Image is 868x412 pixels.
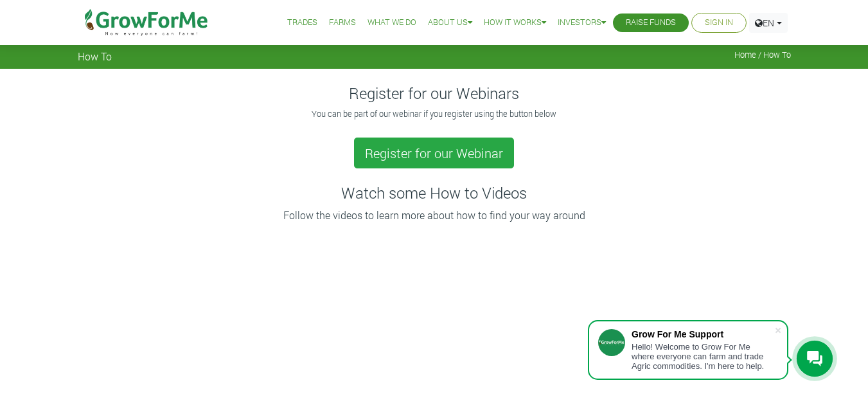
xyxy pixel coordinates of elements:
p: Follow the videos to learn more about how to find your way around [80,208,789,223]
a: Trades [287,16,317,30]
span: How To [78,50,112,62]
a: How it Works [484,16,546,30]
a: Raise Funds [626,16,676,30]
div: Grow For Me Support [632,329,774,339]
a: Register for our Webinar [354,138,514,168]
a: Sign In [705,16,733,30]
span: Home / How To [734,50,791,60]
h4: Register for our Webinars [78,84,791,103]
a: EN [749,13,788,33]
div: Hello! Welcome to Grow For Me where everyone can farm and trade Agric commodities. I'm here to help. [632,342,774,371]
h4: Watch some How to Videos [78,184,791,202]
a: Farms [329,16,356,30]
a: What We Do [368,16,416,30]
a: About Us [428,16,472,30]
p: You can be part of our webinar if you register using the button below [80,108,789,120]
a: Investors [558,16,606,30]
